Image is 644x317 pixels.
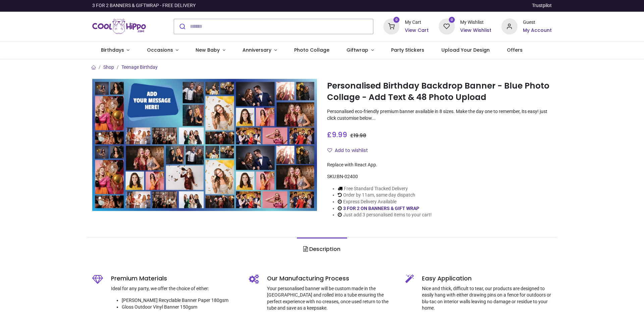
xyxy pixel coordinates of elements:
div: My Wishlist [460,19,491,26]
a: Birthdays [92,42,138,59]
a: View Cart [405,27,429,34]
button: Add to wishlistAdd to wishlist [327,145,374,156]
h5: Easy Application [422,274,552,283]
li: Free Standard Tracked Delivery [338,186,432,192]
p: Personalised eco-friendly premium banner available in 8 sizes. Make the day one to remember, its ... [327,108,552,121]
h1: Personalised Birthday Backdrop Banner - Blue Photo Collage - Add Text & 48 Photo Upload [327,80,552,103]
span: Anniversary [243,47,271,53]
span: £ [350,132,366,139]
a: Occasions [138,42,187,59]
sup: 0 [393,17,400,23]
a: Teenage Birthday [121,64,158,70]
button: Submit [174,19,190,34]
span: £ [327,130,347,140]
span: BN-02400 [337,174,358,179]
span: Offers [507,47,523,53]
li: Express Delivery Available [338,199,432,205]
img: Personalised Birthday Backdrop Banner - Blue Photo Collage - Add Text & 48 Photo Upload [92,79,317,211]
a: Anniversary [234,42,285,59]
div: SKU: [327,173,552,180]
h5: Our Manufacturing Process [267,274,395,283]
li: Gloss Outdoor Vinyl Banner 150gsm [122,304,239,311]
div: Guest [523,19,552,26]
sup: 0 [449,17,455,23]
a: 0 [383,23,399,29]
span: Occasions [147,47,173,53]
li: Order by 11am, same day dispatch [338,192,432,199]
p: Your personalised banner will be custom made in the [GEOGRAPHIC_DATA] and rolled into a tube ensu... [267,285,395,312]
span: Upload Your Design [441,47,490,53]
div: 3 FOR 2 BANNERS & GIFTWRAP - FREE DELIVERY [92,2,196,9]
h5: Premium Materials [111,274,239,283]
p: Nice and thick, difficult to tear, our products are designed to easily hang with either drawing p... [422,285,552,312]
a: Shop [103,64,114,70]
i: Add to wishlist [327,148,332,153]
div: My Cart [405,19,429,26]
a: 0 [439,23,455,29]
a: My Account [523,27,552,34]
p: Ideal for any party, we offer the choice of either: [111,285,239,292]
span: Party Stickers [391,47,424,53]
span: 19.98 [354,132,366,139]
span: Giftwrap [346,47,368,53]
li: [PERSON_NAME] Recyclable Banner Paper 180gsm [122,297,239,304]
span: 9.99 [332,130,347,140]
div: Replace with React App. [327,162,552,168]
a: Giftwrap [338,42,382,59]
span: Photo Collage [294,47,329,53]
img: Cool Hippo [92,17,146,36]
span: New Baby [196,47,220,53]
a: 3 FOR 2 ON BANNERS & GIFT WRAP [343,206,419,211]
li: Just add 3 personalised items to your cart! [338,212,432,218]
a: Logo of Cool Hippo [92,17,146,36]
span: Birthdays [101,47,124,53]
a: Description [297,237,347,261]
a: View Wishlist [460,27,491,34]
a: New Baby [187,42,234,59]
a: Trustpilot [532,2,552,9]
